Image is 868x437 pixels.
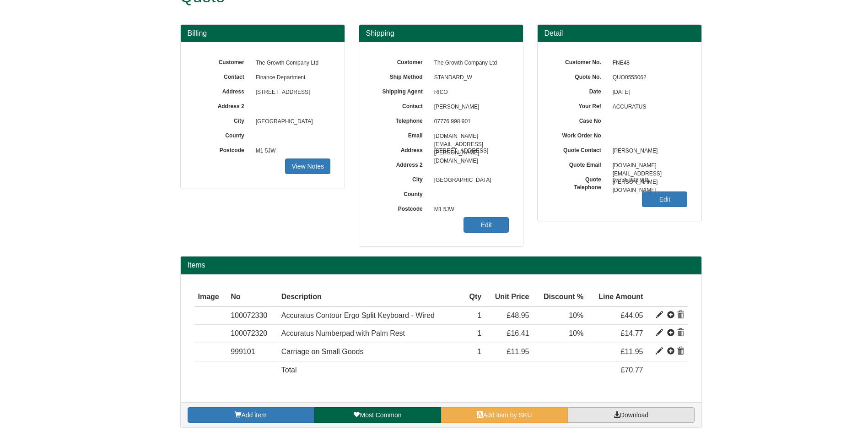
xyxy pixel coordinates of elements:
[430,173,509,188] span: [GEOGRAPHIC_DATA]
[360,411,401,419] span: Most Common
[608,71,688,85] span: QUO0555062
[608,144,688,158] span: [PERSON_NAME]
[430,100,509,115] span: [PERSON_NAME]
[551,158,608,169] label: Quote Email
[227,343,278,361] td: 999101
[551,115,608,125] label: Case No
[373,85,430,96] label: Shipping Agent
[194,288,227,306] th: Image
[608,158,688,173] span: [DOMAIN_NAME][EMAIL_ADDRESS][PERSON_NAME][DOMAIN_NAME]
[608,56,688,71] span: FNE48
[194,100,251,110] label: Address 2
[194,144,251,154] label: Postcode
[545,29,695,38] h3: Detail
[621,311,643,319] span: £44.05
[281,311,435,319] span: Accuratus Contour Ergo Split Keyboard - Wired
[251,85,331,100] span: [STREET_ADDRESS]
[227,306,278,325] td: 100072330
[251,144,331,158] span: M1 5JW
[551,173,608,191] label: Quote Telephone
[373,56,430,66] label: Customer
[568,407,695,423] a: Download
[477,311,481,319] span: 1
[430,71,509,85] span: STANDARD_W
[507,348,529,355] span: £11.95
[373,188,430,198] label: County
[373,129,430,140] label: Email
[188,29,338,38] h3: Billing
[551,144,608,154] label: Quote Contact
[642,191,687,207] a: Edit
[507,329,529,337] span: £16.41
[485,288,533,306] th: Unit Price
[464,217,509,233] a: Edit
[194,115,251,125] label: City
[477,348,481,355] span: 1
[373,158,430,169] label: Address 2
[569,311,583,319] span: 10%
[551,100,608,110] label: Your Ref
[227,288,278,306] th: No
[278,288,463,306] th: Description
[430,56,509,71] span: The Growth Company Ltd
[251,71,331,85] span: Finance Department
[483,411,532,419] span: Add item by SKU
[373,144,430,154] label: Address
[251,115,331,129] span: [GEOGRAPHIC_DATA]
[285,158,330,174] a: View Notes
[551,56,608,66] label: Customer No.
[621,329,643,337] span: £14.77
[373,115,430,125] label: Telephone
[551,85,608,96] label: Date
[551,71,608,81] label: Quote No.
[194,129,251,140] label: County
[587,288,647,306] th: Line Amount
[430,129,509,144] span: [DOMAIN_NAME][EMAIL_ADDRESS][PERSON_NAME][DOMAIN_NAME]
[430,85,509,100] span: RICO
[366,29,516,38] h3: Shipping
[241,411,266,419] span: Add item
[194,85,251,96] label: Address
[621,348,643,355] span: £11.95
[251,56,331,71] span: The Growth Company Ltd
[551,129,608,140] label: Work Order No
[430,144,509,158] span: [STREET_ADDRESS]
[373,100,430,110] label: Contact
[608,85,688,100] span: [DATE]
[477,329,481,337] span: 1
[373,71,430,81] label: Ship Method
[507,311,529,319] span: £48.95
[533,288,588,306] th: Discount %
[281,329,405,337] span: Accuratus Numberpad with Palm Rest
[227,325,278,343] td: 100072320
[281,348,364,355] span: Carriage on Small Goods
[430,115,509,129] span: 07776 998 901
[463,288,485,306] th: Qty
[194,56,251,66] label: Customer
[373,173,430,184] label: City
[569,329,583,337] span: 10%
[608,100,688,115] span: ACCURATUS
[621,366,643,374] span: £70.77
[373,202,430,213] label: Postcode
[430,202,509,217] span: M1 5JW
[620,411,648,419] span: Download
[188,261,695,269] h2: Items
[194,71,251,81] label: Contact
[278,361,463,379] td: Total
[608,173,688,188] span: 07776 998 901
